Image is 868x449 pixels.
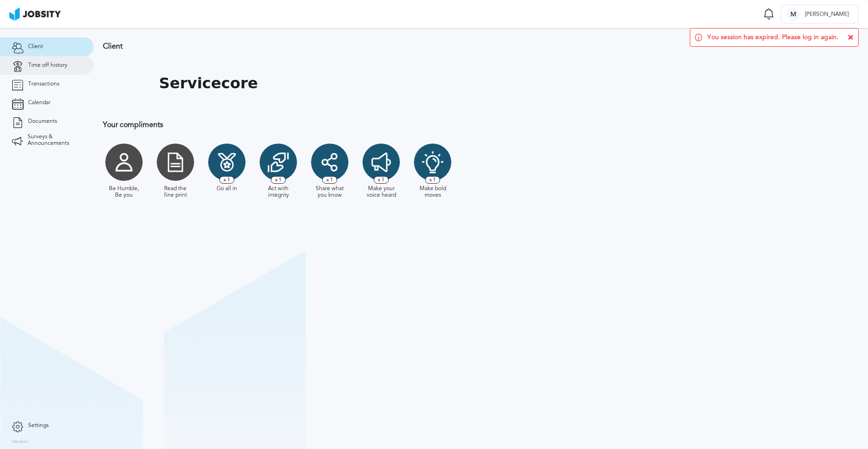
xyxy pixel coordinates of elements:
[28,43,43,50] span: Client
[28,100,51,106] span: Calendar
[28,422,49,429] span: Settings
[800,11,854,18] span: [PERSON_NAME]
[262,185,295,199] div: Act with integrity
[365,185,398,199] div: Make your voice heard
[781,5,859,23] button: M[PERSON_NAME]
[374,176,389,184] span: x 1
[425,176,440,184] span: x 1
[217,185,237,192] div: Go all in
[103,42,610,50] h3: Client
[159,75,258,92] h1: Servicecore
[416,185,449,199] div: Make bold moves
[786,7,800,21] div: M
[219,176,234,184] span: x 1
[103,121,610,129] h3: Your compliments
[271,176,286,184] span: x 1
[108,185,140,199] div: Be Humble, Be you
[9,7,61,21] img: ab4bad089aa723f57921c736e9817d99.png
[707,34,839,41] span: You session has expired. Please log in again.
[28,134,82,147] span: Surveys & Announcements
[28,118,57,125] span: Documents
[313,185,346,199] div: Share what you know
[159,185,192,199] div: Read the fine print
[28,81,59,87] span: Transactions
[28,62,67,69] span: Time off history
[12,439,29,445] label: Version:
[322,176,337,184] span: x 1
